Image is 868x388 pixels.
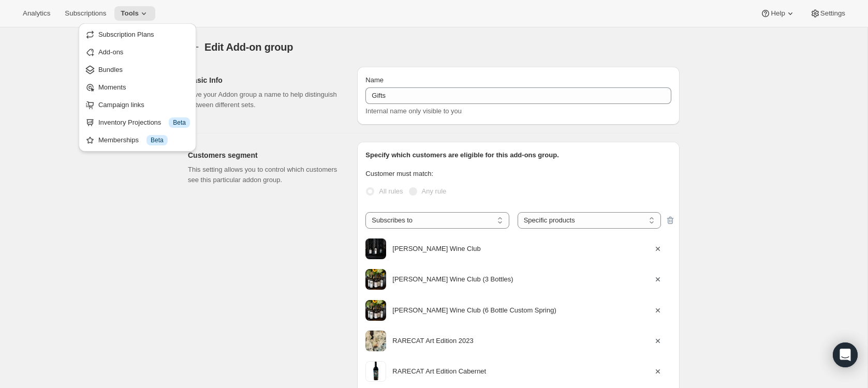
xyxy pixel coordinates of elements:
[98,101,144,109] span: Campaign links
[58,6,112,21] button: Subscriptions
[82,44,193,61] button: Add-ons
[392,305,653,316] div: [PERSON_NAME] Wine Club (6 Bottle Custom Spring)
[98,31,154,38] span: Subscription Plans
[98,66,123,73] span: Bundles
[771,9,785,18] span: Help
[23,9,50,18] span: Analytics
[754,6,801,21] button: Help
[98,117,190,128] div: Inventory Projections
[98,83,126,91] span: Moments
[365,76,384,84] span: Name
[804,6,851,21] button: Settings
[365,169,671,179] p: Customer must match:
[365,87,671,104] input: First Addons
[392,274,653,285] div: [PERSON_NAME] Wine Club (3 Bottles)
[392,244,653,254] div: [PERSON_NAME] Wine Club
[365,151,558,159] span: Specify which customers are eligible for this add-ons group.
[121,9,139,18] span: Tools
[82,114,193,131] button: Inventory Projections
[392,366,653,377] div: RARECAT Art Edition Cabernet
[379,187,403,195] span: All rules
[365,269,386,290] img: Audrey Wine Club (3 Bottles)
[365,300,386,321] img: Audrey Wine Club (6 Bottle Custom Spring)
[82,132,193,148] button: Memberships
[17,6,56,21] button: Analytics
[204,41,293,53] span: Edit Add-on group
[365,238,386,259] img: Audrey Wine Club
[98,135,190,145] div: Memberships
[365,361,386,382] img: RARECAT Art Edition Cabernet
[82,26,193,43] button: Subscription Plans
[151,136,164,144] span: Beta
[82,97,193,113] button: Campaign links
[114,6,155,21] button: Tools
[365,331,386,351] img: RARECAT Art Edition 2023
[833,342,858,367] div: Open Intercom Messenger
[82,79,193,96] button: Moments
[188,89,341,110] p: Give your Addon group a name to help distinguish between different sets.
[188,75,341,85] h2: Basic Info
[392,336,653,346] div: RARECAT Art Edition 2023
[173,118,186,127] span: Beta
[98,48,123,56] span: Add-ons
[82,62,193,78] button: Bundles
[820,9,845,18] span: Settings
[188,150,341,160] h2: Customers segment
[188,165,341,185] p: This setting allows you to control which customers see this particular addon group.
[65,9,106,18] span: Subscriptions
[422,187,447,195] span: Any rule
[365,107,462,115] span: Internal name only visible to you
